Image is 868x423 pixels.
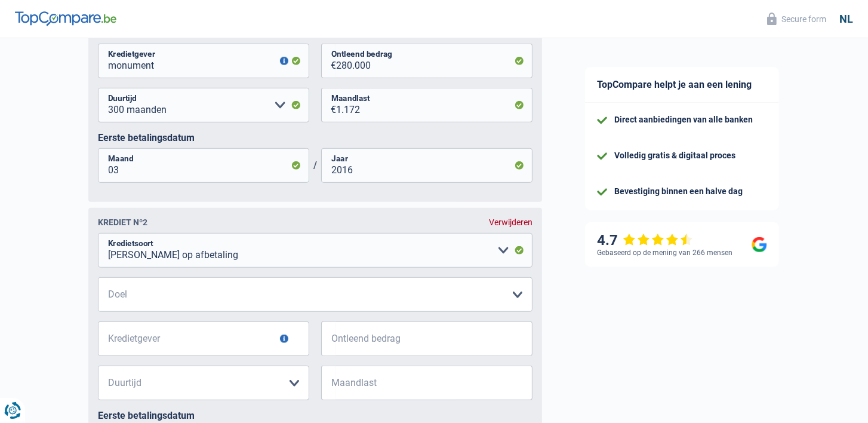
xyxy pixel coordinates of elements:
[309,160,321,171] span: /
[98,148,309,183] input: MM
[585,67,779,103] div: TopCompare helpt je aan een lening
[614,115,753,125] div: Direct aanbiedingen van alle banken
[489,217,533,227] div: Verwijderen
[321,88,336,122] span: €
[614,151,735,161] div: Volledig gratis & digitaal proces
[98,217,147,227] div: Krediet nº2
[15,11,116,26] img: TopCompare Logo
[98,410,533,421] label: Eerste betalingsdatum
[760,9,833,29] button: Secure form
[839,13,853,26] div: nl
[321,366,336,400] span: €
[597,249,732,257] div: Gebaseerd op de mening van 266 mensen
[98,132,533,143] label: Eerste betalingsdatum
[614,186,743,197] div: Bevestiging binnen een halve dag
[321,44,336,78] span: €
[597,232,693,249] div: 4.7
[321,148,533,183] input: JJJJ
[321,321,336,356] span: €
